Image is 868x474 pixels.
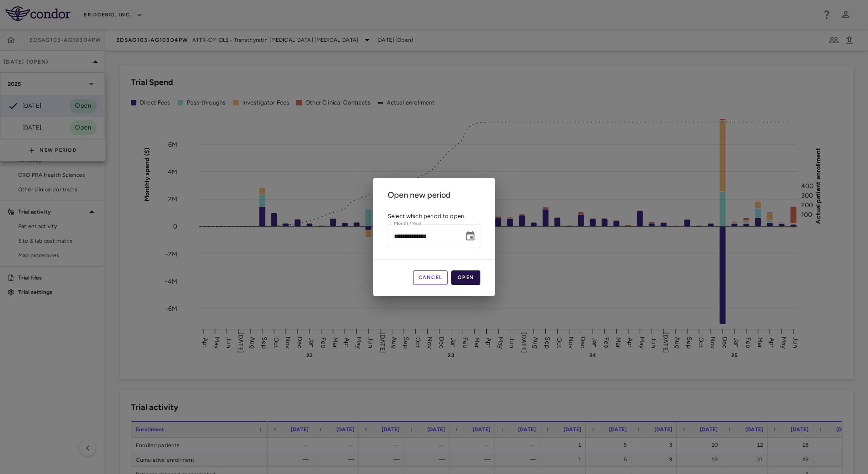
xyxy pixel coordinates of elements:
label: Month / Year [394,220,422,228]
button: Open [451,270,480,285]
button: Cancel [413,270,448,285]
h2: Open new period [373,178,495,212]
p: Select which period to open. [388,212,480,220]
button: Choose date, selected date is Sep 6, 2025 [461,227,479,245]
